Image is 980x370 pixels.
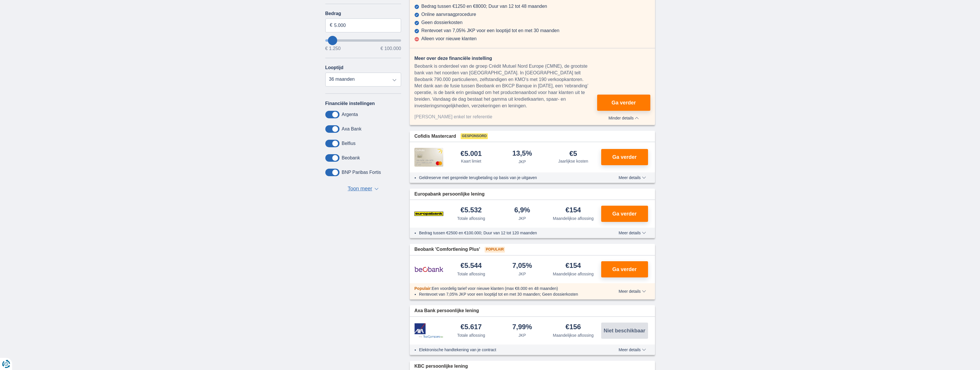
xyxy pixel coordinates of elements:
div: JKP [518,332,526,338]
img: product.pl.alt Europabank [414,207,443,221]
div: JKP [518,271,526,277]
span: Meer details [619,176,646,180]
div: €5.617 [461,323,482,331]
button: Ga verder [601,261,648,277]
span: € 1.250 [325,46,341,51]
button: Meer details [614,175,650,180]
span: Axa Bank persoonlijke lening [414,308,479,314]
span: Toon meer [348,185,372,193]
div: Online aanvraagprocedure [421,12,476,17]
span: Europabank persoonlijke lening [414,191,485,198]
div: Totale aflossing [457,216,485,221]
label: Axa Bank [342,126,361,132]
div: Beobank is onderdeel van de groep Crédit Mutuel Nord Europe (CMNE), de grootste bank van het noor... [414,63,597,109]
div: Totale aflossing [457,332,485,338]
span: Minder details [608,116,639,120]
span: KBC persoonlijke lening [414,363,468,370]
span: Beobank 'Comfortlening Plus' [414,246,480,253]
button: Meer details [614,289,650,294]
span: Niet beschikbaar [603,328,645,333]
button: Ga verder [601,206,648,222]
span: € [330,22,333,29]
div: Maandelijkse aflossing [553,332,594,338]
div: €5.001 [461,150,482,157]
div: €156 [566,323,581,331]
div: Alleen voor nieuwe klanten [421,36,477,41]
label: Looptijd [325,65,344,70]
label: Belfius [342,141,356,146]
button: Minder details [597,114,650,120]
div: €5.544 [461,262,482,270]
button: Ga verder [597,95,650,111]
div: Geen dossierkosten [421,20,462,25]
div: Maandelijkse aflossing [553,216,594,221]
div: JKP [518,216,526,221]
img: product.pl.alt Axa Bank [414,323,443,338]
span: Populair [485,247,505,253]
label: BNP Paribas Fortis [342,170,381,175]
label: Bedrag [325,11,401,16]
span: Ga verder [612,100,636,105]
div: 7,05% [512,262,532,270]
div: €154 [566,207,581,214]
span: Meer details [619,289,646,293]
div: 13,5% [512,150,532,158]
button: Meer details [614,231,650,235]
div: €154 [566,262,581,270]
li: Geldreserve met gespreide terugbetaling op basis van je uitgaven [419,175,597,181]
button: Niet beschikbaar [601,323,648,339]
span: Ga verder [612,211,636,216]
div: Rentevoet van 7,05% JKP voor een looptijd tot en met 30 maanden [421,28,559,33]
div: Bedrag tussen €1250 en €8000; Duur van 12 tot 48 maanden [421,4,547,9]
input: wantToBorrow [325,39,401,42]
li: Rentevoet van 7,05% JKP voor een looptijd tot en met 30 maanden; Geen dossierkosten [419,291,597,297]
img: product.pl.alt Beobank [414,262,443,277]
div: 6,9% [514,207,530,214]
div: Totale aflossing [457,271,485,277]
div: [PERSON_NAME] enkel ter referentie [414,114,597,120]
span: Ga verder [612,154,636,160]
span: ▼ [374,188,379,190]
div: €5.532 [461,207,482,214]
div: JKP [518,159,526,165]
div: 7,99% [512,323,532,331]
div: Maandelijkse aflossing [553,271,594,277]
span: Gesponsord [461,133,488,139]
li: Bedrag tussen €2500 en €100.000; Duur van 12 tot 120 maanden [419,230,597,236]
span: Meer details [619,231,646,235]
div: Jaarlijkse kosten [558,158,588,164]
button: Meer details [614,347,650,352]
span: Ga verder [612,267,636,272]
div: Meer over deze financiële instelling [414,55,597,62]
div: : [410,286,602,291]
span: € 100.000 [381,46,401,51]
li: Elektronische handtekening van je contract [419,347,597,353]
button: Ga verder [601,149,648,165]
span: Cofidis Mastercard [414,133,456,140]
label: Argenta [342,112,358,117]
label: Financiële instellingen [325,101,375,106]
span: Populair [414,286,431,291]
div: Kaart limiet [461,158,481,164]
label: Beobank [342,155,360,161]
img: product.pl.alt Cofidis CC [414,148,443,166]
button: Toon meer ▼ [346,185,380,193]
div: €5 [569,150,577,157]
span: Een voordelig tarief voor nieuwe klanten (max €8.000 en 48 maanden) [432,286,558,291]
span: Meer details [619,348,646,352]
